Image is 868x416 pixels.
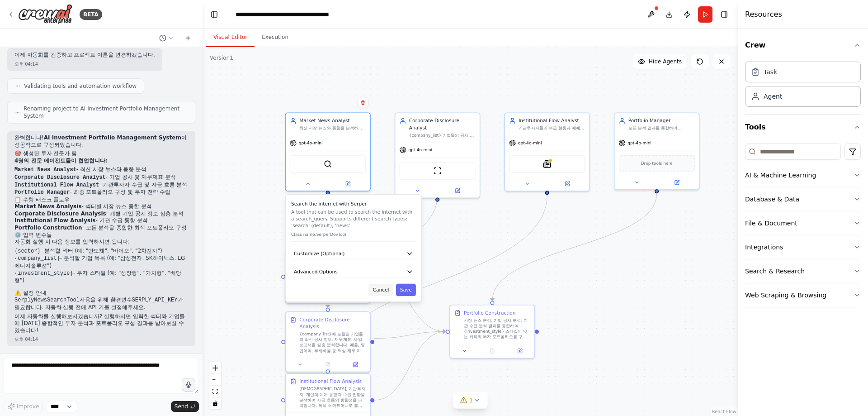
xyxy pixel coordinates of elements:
[374,273,446,335] g: Edge from 618c1d7a-8d96-4302-adb4-c7996c54d0a6 to 309fd556-2b46-4fba-a416-30a70fd38e68
[641,160,673,167] span: Drop tools here
[14,225,82,231] strong: Portfolio Construction
[294,268,338,275] span: Advanced Options
[14,297,80,303] code: SerplyNewsSearchTool
[745,163,861,187] button: AI & Machine Learning
[464,318,530,340] div: 시장 뉴스 분석, 기업 공시 분석, 기관 수급 분석 결과를 종합하여 {investment_style} 스타일에 맞는 최적의 투자 포트폴리오를 구성합니다. 리스크 관리와 자산 ...
[548,180,587,188] button: Open in side panel
[438,186,477,195] button: Open in side panel
[508,347,532,355] button: Open in side panel
[632,54,687,69] button: Hide Agents
[614,113,699,190] div: Portfolio Manager모든 분석 결과를 종합하여 {investment_style}에 맞는 최적의 포트폴리오를 구성하고, 리스크 관리와 자산 배분 전략을 수립하여 구체...
[285,113,370,191] div: Market News Analyst최신 시장 뉴스와 동향을 분석하여 {sector} 섹터의 투자 기회와 리스크를 식별하고, 시장 심리와 투자자들의 관심사를 파악합니다.gpt-...
[24,105,188,120] span: Renaming project to AI Investment Portfolio Management System
[4,401,43,412] button: Improve
[14,150,188,158] h2: 🎯 생성된 투자 전문가 팀
[14,210,188,218] li: - 개별 기업 공시 정보 심층 분석
[504,113,590,191] div: Institutional Flow Analyst기관투자자들의 수급 현황과 매매 동향을 분석하여 자금 흐름을 파악하고, [DEMOGRAPHIC_DATA], 기관, 개인의 투자 ...
[14,182,99,188] code: Institutional Flow Analyst
[236,10,337,19] nav: breadcrumb
[14,248,41,254] code: {sector}
[210,54,233,62] div: Version 1
[718,8,731,21] button: Hide right sidebar
[464,310,516,316] div: Portfolio Construction
[453,392,488,409] button: 1
[14,232,188,239] h2: ⚙️ 입력 변수들
[14,210,106,217] strong: Corporate Disclosure Analysis
[745,259,861,283] button: Search & Research
[519,117,585,124] div: Institutional Flow Analyst
[449,305,535,359] div: Portfolio Construction시장 뉴스 분석, 기업 공시 분석, 기관 수급 분석 결과를 종합하여 {investment_style} 스타일에 맞는 최적의 투자 포트폴...
[712,409,736,414] a: React Flow attribution
[294,250,344,257] span: Customize (Optional)
[344,360,367,368] button: Open in side panel
[313,360,342,368] button: No output available
[209,397,221,409] button: toggle interactivity
[745,140,861,315] div: Tools
[764,67,777,77] div: Task
[17,403,39,410] span: Improve
[374,328,446,404] g: Edge from ad3470fe-49ca-48ae-b905-e8c8abf725fb to 309fd556-2b46-4fba-a416-30a70fd38e68
[209,362,221,374] button: zoom in
[291,247,416,260] button: Customize (Optional)
[299,386,366,408] div: [DEMOGRAPHIC_DATA], 기관투자자, 개인의 매매 동향과 수급 현황을 분석하여 자금 흐름의 방향성을 파악합니다. 특히 스마트머니로 불리는 기관투자자들의 투자 패턴을...
[14,189,70,196] code: Portfolio Manager
[14,255,60,262] code: {company_list}
[14,239,188,246] p: 자동화 실행 시 다음 정보를 입력하시면 됩니다:
[182,378,195,392] button: Click to speak your automation idea
[395,113,480,198] div: Corporate Disclosure Analyst{company_list} 기업들의 공시 정보, 재무제표, 사업보고서를 분석하여 투자 가치와 재무 건전성을 평가하고 숨겨진 ...
[24,82,137,90] span: Validating tools and automation workflow
[299,117,366,124] div: Market News Analyst
[291,209,416,229] p: A tool that can be used to search the internet with a search_query. Supports different search typ...
[14,166,188,174] li: - 최신 시장 뉴스와 동향 분석
[14,167,76,173] code: Market News Analyst
[299,331,366,354] div: {company_list}에 포함된 기업들의 최신 공시 정보, 재무제표, 사업보고서를 심층 분석합니다. 매출, 영업이익, 부채비율 등 핵심 재무 지표를 평가하고, 향후 성장 ...
[745,33,861,58] button: Crew
[745,9,782,20] h4: Resources
[14,196,188,204] h2: 📋 수행 태스크 플로우
[518,140,542,146] span: gpt-4o-mini
[325,195,441,307] g: Edge from 22d7dcf5-353a-482c-8446-4617576a2e51 to ef9e43a2-7b93-4eb5-933b-a885ba9c19af
[14,336,188,343] div: 오후 04:14
[649,58,682,65] span: Hide Agents
[171,401,199,412] button: Send
[764,92,782,101] div: Agent
[209,374,221,386] button: zoom out
[409,117,476,131] div: Corporate Disclosure Analyst
[80,9,102,20] div: BETA
[14,158,108,164] strong: 4명의 전문 에이전트들이 협업합니다:
[299,140,323,146] span: gpt-4o-mini
[291,201,416,207] h3: Search the internet with Serper
[14,182,188,189] li: - 기관투자자 수급 및 자금 흐름 분석
[745,283,861,307] button: Web Scraping & Browsing
[299,125,366,131] div: 최신 시장 뉴스와 동향을 분석하여 {sector} 섹터의 투자 기회와 리스크를 식별하고, 시장 심리와 투자자들의 관심사를 파악합니다.
[208,8,221,21] button: Hide left sidebar
[408,147,432,153] span: gpt-4o-mini
[628,125,695,131] div: 모든 분석 결과를 종합하여 {investment_style}에 맞는 최적의 포트폴리오를 구성하고, 리스크 관리와 자산 배분 전략을 수립하여 구체적인 투자 권고안을 제시합니다.
[44,134,181,141] strong: AI Investment Portfolio Management System
[478,347,507,355] button: No output available
[14,52,155,59] p: 이제 자동화를 검증하고 프로젝트 이름을 변경하겠습니다.
[14,255,188,269] li: - 분석할 기업 목록 (예: "삼성전자, SK하이닉스, LG에너지솔루션")
[14,296,188,311] p: 사용을 위해 환경변수 가 필요합니다. 자동화 실행 전에 API 키를 설정해주세요.
[14,61,155,67] div: 오후 04:14
[324,160,332,168] img: SerperDevTool
[745,211,861,235] button: File & Document
[14,290,188,297] h2: ⚠️ 설정 안내
[206,28,255,47] button: Visual Editor
[181,33,195,43] button: Start a new chat
[132,297,178,303] code: SERPLY_API_KEY
[628,117,695,124] div: Portfolio Manager
[255,28,296,47] button: Execution
[14,270,73,277] code: {investment_style}
[291,232,416,237] p: Class name: SerperDevTool
[519,125,585,131] div: 기관투자자들의 수급 현황과 매매 동향을 분석하여 자금 흐름을 파악하고, [DEMOGRAPHIC_DATA], 기관, 개인의 투자 패턴을 통해 시장의 방향성을 예측합니다.
[14,217,188,225] li: - 기관 수급 동향 분석
[745,115,861,140] button: Tools
[543,160,551,168] img: SerplyNewsSearchTool
[357,97,369,109] button: Delete node
[368,284,393,296] button: Cancel
[374,328,446,342] g: Edge from ef9e43a2-7b93-4eb5-933b-a885ba9c19af to 309fd556-2b46-4fba-a416-30a70fd38e68
[14,134,188,148] p: 완벽합니다! 이 성공적으로 구성되었습니다.
[14,203,188,210] li: - 섹터별 시장 뉴스 종합 분석
[14,270,188,284] li: - 투자 스타일 (예: "성장형", "가치형", "배당형")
